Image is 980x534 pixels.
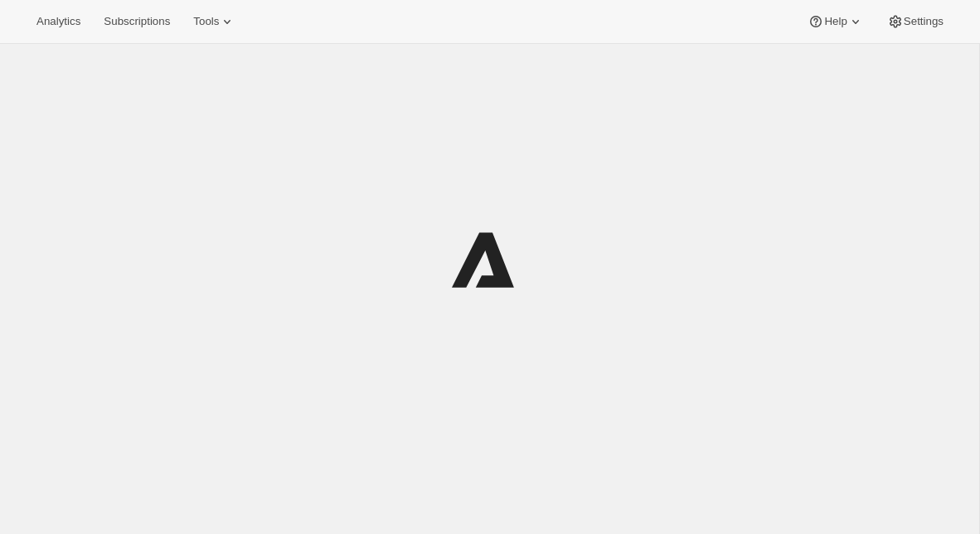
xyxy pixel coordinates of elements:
span: Analytics [36,15,80,28]
button: Settings [877,10,953,33]
button: Analytics [27,10,90,33]
span: Subscriptions [104,15,170,28]
span: Help [824,15,847,28]
button: Tools [183,10,245,33]
button: Help [798,10,873,33]
button: Subscriptions [94,10,180,33]
span: Settings [904,15,944,28]
span: Tools [193,15,219,28]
